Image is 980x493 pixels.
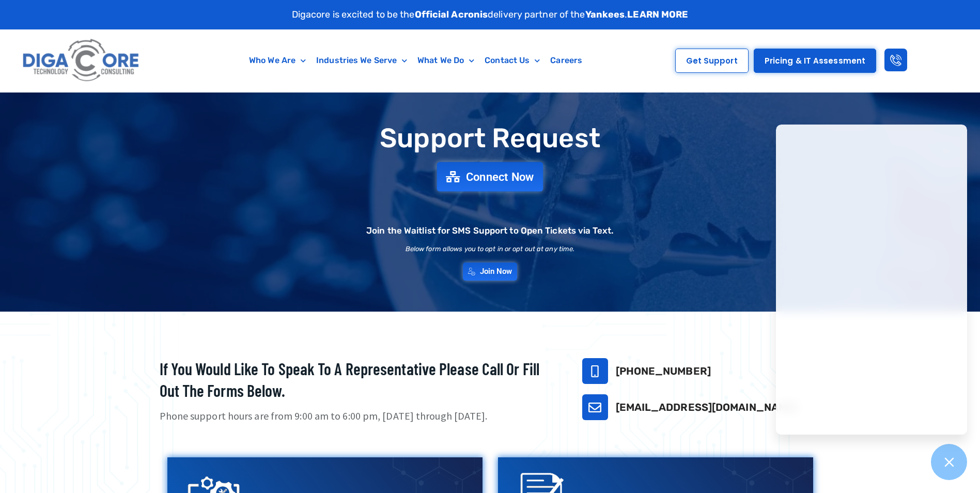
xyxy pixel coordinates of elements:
strong: Yankees [585,9,625,20]
a: Who We Are [244,49,311,72]
a: Get Support [675,49,749,73]
a: [PHONE_NUMBER] [616,365,711,377]
a: Join Now [463,263,518,281]
a: Careers [545,49,587,72]
a: support@digacore.com [582,394,608,420]
p: Phone support hours are from 9:00 am to 6:00 pm, [DATE] through [DATE]. [160,409,556,424]
a: Industries We Serve [311,49,412,72]
h2: If you would like to speak to a representative please call or fill out the forms below. [160,358,556,401]
a: 732-646-5725 [582,358,608,384]
strong: Official Acronis [415,9,488,20]
h2: Below form allows you to opt in or opt out at any time. [406,245,575,252]
a: Connect Now [437,162,543,192]
span: Pricing & IT Assessment [765,57,865,65]
p: Digacore is excited to be the delivery partner of the . [292,8,689,22]
iframe: Chatgenie Messenger [776,125,967,435]
a: What We Do [412,49,479,72]
a: LEARN MORE [627,9,688,20]
h2: Join the Waitlist for SMS Support to Open Tickets via Text. [366,226,614,235]
a: Pricing & IT Assessment [754,49,876,73]
span: Get Support [686,57,738,65]
a: Contact Us [479,49,545,72]
nav: Menu [193,49,639,72]
span: Connect Now [466,171,534,182]
span: Join Now [480,268,512,275]
a: [EMAIL_ADDRESS][DOMAIN_NAME] [616,401,798,413]
img: Digacore logo 1 [20,35,143,87]
h1: Support Request [134,124,847,153]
